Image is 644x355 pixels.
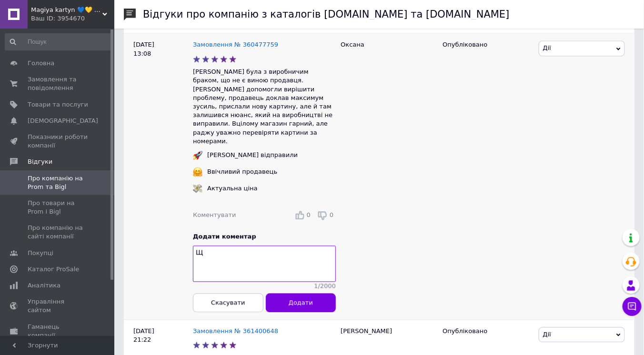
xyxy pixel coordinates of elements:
div: Актуальна ціна [205,184,260,193]
span: 0 [330,211,333,218]
button: Скасувати [193,293,263,312]
img: :hugging_face: [193,167,202,177]
img: :rocket: [193,150,202,160]
div: Опубліковано [443,40,531,49]
img: :money_with_wings: [193,184,202,193]
div: [PERSON_NAME] відправили [205,151,300,159]
a: Замовлення № 361400648 [193,327,278,335]
div: Ввічливий продавець [205,168,280,176]
span: Гаманець компанії [28,323,88,340]
div: Ваш ID: 3954670 [31,14,114,23]
span: Додати коментар [193,233,256,240]
span: Magiya kartyn 💙💛 КАРТИНИ ПО НОМЕРКАМ [31,6,102,14]
span: Покупці [28,249,53,257]
div: Опубліковано [443,327,531,335]
button: Додати [266,293,336,312]
h1: Відгуки про компанію з каталогів [DOMAIN_NAME] та [DOMAIN_NAME] [143,9,510,20]
a: Замовлення № 360477759 [193,41,278,48]
span: Про компанію на сайті компанії [28,224,88,241]
p: [PERSON_NAME] була з виробничим браком, що не є виною продавця. [PERSON_NAME] допомогли вирішити ... [193,68,336,146]
span: 0 [307,211,311,218]
span: Додати [289,299,313,306]
span: Замовлення та повідомлення [28,75,88,92]
input: Пошук [5,33,112,50]
textarea: Щ [193,246,336,282]
button: Чат з покупцем [623,297,642,316]
span: Скасувати [211,299,245,306]
span: Відгуки [28,158,52,166]
span: Каталог ProSale [28,265,79,274]
div: [DATE] 13:08 [124,33,193,319]
span: Управління сайтом [28,297,88,315]
div: Оксана [336,33,438,319]
span: Про компанію на Prom та Bigl [28,174,88,191]
span: Показники роботи компанії [28,133,88,150]
span: Товари та послуги [28,100,88,109]
span: Про товари на Prom і Bigl [28,199,88,216]
span: 1 / 2000 [314,282,336,291]
span: Коментувати [193,211,236,218]
span: [DEMOGRAPHIC_DATA] [28,117,98,125]
div: Коментувати [193,211,236,219]
span: Головна [28,59,54,68]
span: Дії [543,44,551,51]
span: Дії [543,331,551,338]
span: Аналітика [28,281,60,290]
